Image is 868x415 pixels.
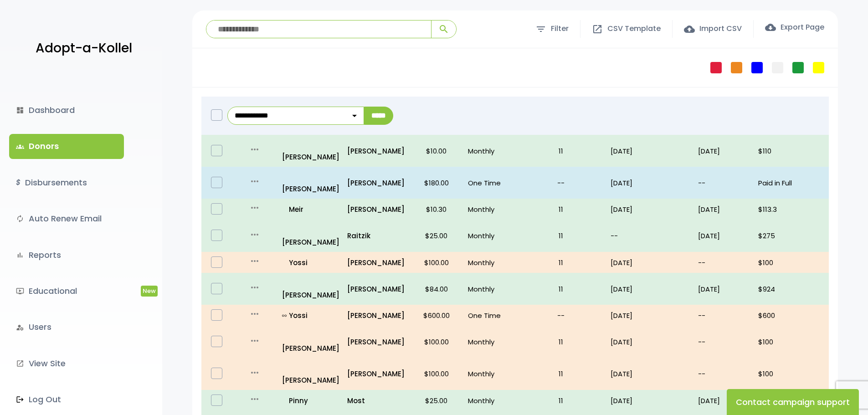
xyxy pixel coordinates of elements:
[468,368,511,380] p: Monthly
[282,362,340,386] a: [PERSON_NAME]
[347,283,405,295] p: [PERSON_NAME]
[611,230,691,242] p: --
[282,313,289,318] i: all_inclusive
[347,309,405,322] a: [PERSON_NAME]
[282,309,340,322] a: all_inclusiveYossi
[468,145,511,157] p: Monthly
[282,277,340,301] p: [PERSON_NAME]
[611,145,691,157] p: [DATE]
[249,144,260,155] i: more_horiz
[611,368,691,380] p: [DATE]
[412,256,461,269] p: $100.00
[16,323,24,332] i: manage_accounts
[16,106,24,114] i: dashboard
[698,256,751,269] p: --
[282,256,340,269] p: Yossi
[698,283,751,295] p: [DATE]
[468,256,511,269] p: Monthly
[282,395,340,407] a: Pinny
[347,145,405,157] a: [PERSON_NAME]
[249,256,260,266] i: more_horiz
[519,368,603,380] p: 11
[519,309,603,322] p: --
[758,309,825,322] p: $600
[758,368,825,380] p: $100
[347,395,405,407] p: Most
[698,309,751,322] p: --
[282,138,340,163] a: [PERSON_NAME]
[758,177,825,189] p: Paid in Full
[282,170,340,195] p: [PERSON_NAME]
[431,20,456,38] button: search
[519,145,603,157] p: 11
[9,279,124,303] a: ondemand_videoEducationalNew
[438,24,449,35] span: search
[347,256,405,269] a: [PERSON_NAME]
[412,336,461,348] p: $100.00
[611,395,691,407] p: [DATE]
[16,287,24,295] i: ondemand_video
[347,336,405,348] a: [PERSON_NAME]
[758,283,825,295] p: $924
[468,230,511,242] p: Monthly
[727,389,859,415] button: Contact campaign support
[611,283,691,295] p: [DATE]
[412,368,461,380] p: $100.00
[9,170,124,195] a: $Disbursements
[141,286,158,296] span: New
[535,24,546,35] span: filter_list
[684,24,695,35] span: cloud_upload
[347,230,405,242] a: Raitzik
[611,256,691,269] p: [DATE]
[698,336,751,348] p: --
[347,203,405,215] a: [PERSON_NAME]
[9,351,124,376] a: launchView Site
[412,203,461,215] p: $10.30
[249,282,260,293] i: more_horiz
[607,22,661,36] span: CSV Template
[765,22,824,33] label: Export Page
[611,336,691,348] p: [DATE]
[412,309,461,322] p: $600.00
[9,387,124,412] a: Log Out
[699,22,742,36] span: Import CSV
[765,22,776,33] span: cloud_download
[611,203,691,215] p: [DATE]
[468,336,511,348] p: Monthly
[468,395,511,407] p: Monthly
[468,203,511,215] p: Monthly
[347,177,405,189] a: [PERSON_NAME]
[249,335,260,346] i: more_horiz
[282,203,340,215] a: Meir
[519,336,603,348] p: 11
[36,37,132,60] p: Adopt-a-Kollel
[758,256,825,269] p: $100
[9,315,124,339] a: manage_accountsUsers
[249,308,260,319] i: more_horiz
[698,145,751,157] p: [DATE]
[282,330,340,354] a: [PERSON_NAME]
[698,368,751,380] p: --
[412,230,461,242] p: $25.00
[347,368,405,380] a: [PERSON_NAME]
[249,202,260,213] i: more_horiz
[249,176,260,187] i: more_horiz
[468,309,511,322] p: One Time
[16,176,21,190] i: $
[519,395,603,407] p: 11
[16,143,24,151] span: groups
[698,230,751,242] p: [DATE]
[282,224,340,248] a: [PERSON_NAME]
[31,26,132,71] a: Adopt-a-Kollel
[519,256,603,269] p: 11
[551,22,569,36] span: Filter
[9,243,124,267] a: bar_chartReports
